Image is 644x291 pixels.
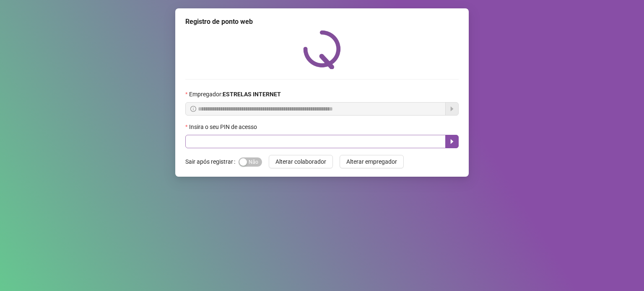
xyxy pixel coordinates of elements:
[303,30,341,69] img: QRPoint
[346,157,397,166] span: Alterar empregador
[185,17,459,27] div: Registro de ponto web
[340,155,404,168] button: Alterar empregador
[275,157,326,166] span: Alterar colaborador
[189,90,281,99] span: Empregador :
[449,138,455,145] span: caret-right
[223,91,281,98] strong: ESTRELAS INTERNET
[190,106,196,112] span: info-circle
[269,155,333,168] button: Alterar colaborador
[185,155,239,168] label: Sair após registrar
[185,122,262,131] label: Insira o seu PIN de acesso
